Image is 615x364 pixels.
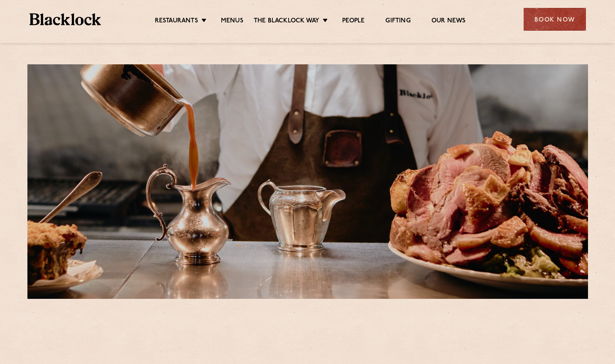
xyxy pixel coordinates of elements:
[524,8,586,31] div: Book Now
[431,17,466,26] a: Our News
[221,17,243,26] a: Menus
[254,17,319,26] a: The Blacklock Way
[155,17,198,26] a: Restaurants
[29,13,101,25] img: BL_Textured_Logo-footer-cropped.svg
[385,17,410,26] a: Gifting
[342,17,365,26] a: People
